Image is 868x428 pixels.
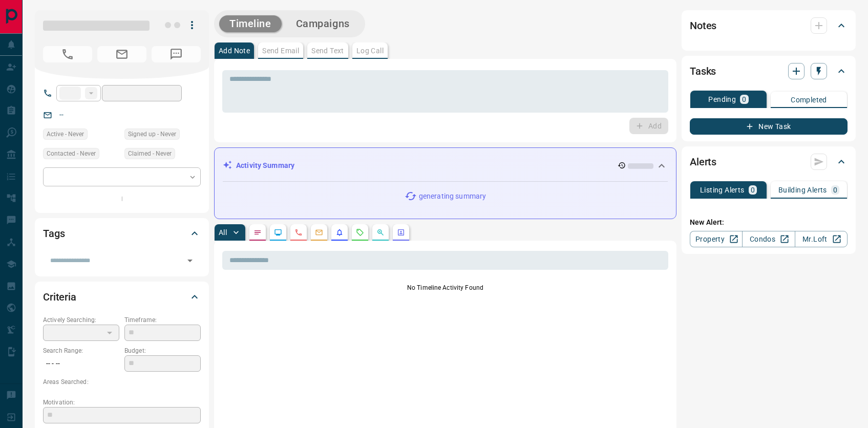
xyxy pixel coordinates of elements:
[128,148,172,159] span: Claimed - Never
[335,228,344,237] svg: Listing Alerts
[43,377,201,387] p: Areas Searched:
[43,225,65,242] h2: Tags
[253,228,262,237] svg: Notes
[778,186,827,194] p: Building Alerts
[356,228,364,237] svg: Requests
[43,355,119,372] p: -- - --
[700,186,745,194] p: Listing Alerts
[223,156,668,175] div: Activity Summary
[97,46,146,62] span: No Email
[286,15,360,32] button: Campaigns
[183,253,197,268] button: Open
[43,285,201,309] div: Criteria
[128,129,176,139] span: Signed up - Never
[43,346,119,355] p: Search Range:
[124,346,201,355] p: Budget:
[43,289,76,305] h2: Criteria
[690,63,716,79] h2: Tasks
[315,228,323,237] svg: Emails
[742,96,746,103] p: 0
[690,149,848,174] div: Alerts
[833,186,837,194] p: 0
[791,96,827,103] p: Completed
[43,315,119,325] p: Actively Searching:
[274,228,282,237] svg: Lead Browsing Activity
[795,231,848,247] a: Mr.Loft
[222,283,668,292] p: No Timeline Activity Found
[376,228,385,237] svg: Opportunities
[708,96,736,103] p: Pending
[152,46,201,62] span: No Number
[690,231,743,247] a: Property
[124,315,201,325] p: Timeframe:
[690,59,848,83] div: Tasks
[690,154,716,170] h2: Alerts
[219,47,250,54] p: Add Note
[742,231,795,247] a: Condos
[397,228,405,237] svg: Agent Actions
[690,118,848,135] button: New Task
[219,15,282,32] button: Timeline
[236,160,294,171] p: Activity Summary
[43,46,92,62] span: No Number
[690,217,848,228] p: New Alert:
[43,398,201,407] p: Motivation:
[47,148,96,159] span: Contacted - Never
[690,13,848,38] div: Notes
[219,229,227,236] p: All
[751,186,755,194] p: 0
[59,111,63,119] a: --
[43,221,201,246] div: Tags
[419,191,486,202] p: generating summary
[294,228,303,237] svg: Calls
[47,129,84,139] span: Active - Never
[690,17,716,34] h2: Notes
